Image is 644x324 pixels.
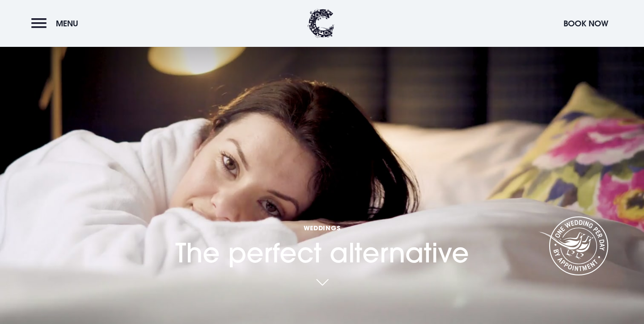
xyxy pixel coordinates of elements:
[175,224,469,232] span: Weddings
[175,183,469,269] h1: The perfect alternative
[308,9,335,38] img: Clandeboye Lodge
[559,14,613,33] button: Book Now
[31,14,83,33] button: Menu
[56,18,78,29] span: Menu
